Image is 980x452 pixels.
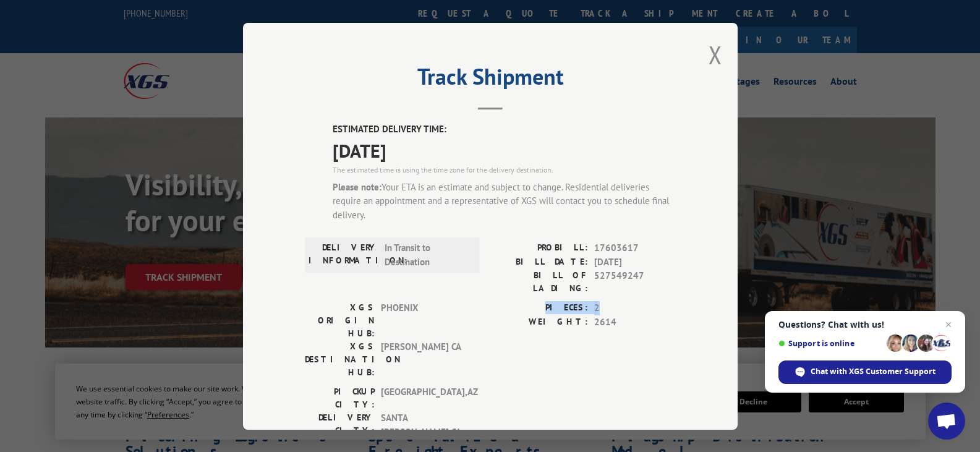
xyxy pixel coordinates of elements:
label: DELIVERY INFORMATION: [309,241,378,269]
span: Close chat [941,317,956,332]
h2: Track Shipment [305,68,676,92]
div: Open chat [928,403,965,440]
label: WEIGHT: [490,315,588,329]
label: ESTIMATED DELIVERY TIME: [333,122,676,137]
span: 17603617 [594,241,676,255]
div: Chat with XGS Customer Support [778,360,952,384]
span: 527549247 [594,269,676,295]
span: [GEOGRAPHIC_DATA] , AZ [381,385,464,411]
div: Your ETA is an estimate and subject to change. Residential deliveries require an appointment and ... [333,180,676,222]
div: The estimated time is using the time zone for the delivery destination. [333,164,676,175]
label: PROBILL: [490,241,588,255]
label: BILL DATE: [490,255,588,269]
label: XGS ORIGIN HUB: [305,301,375,340]
span: 2614 [594,315,676,329]
label: BILL OF LADING: [490,269,588,295]
span: In Transit to Destination [385,241,468,269]
span: Questions? Chat with us! [778,320,952,330]
label: XGS DESTINATION HUB: [305,340,375,379]
span: [DATE] [333,136,676,164]
span: Support is online [778,339,882,348]
span: Chat with XGS Customer Support [811,366,935,377]
span: [PERSON_NAME] CA [381,340,464,379]
label: DELIVERY CITY: [305,411,375,439]
button: Close modal [709,38,722,71]
label: PIECES: [490,301,588,315]
span: [DATE] [594,255,676,269]
span: SANTA [PERSON_NAME] , CA [381,411,464,439]
span: PHOENIX [381,301,464,340]
span: 2 [594,301,676,315]
label: PICKUP CITY: [305,385,375,411]
strong: Please note: [333,181,381,192]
